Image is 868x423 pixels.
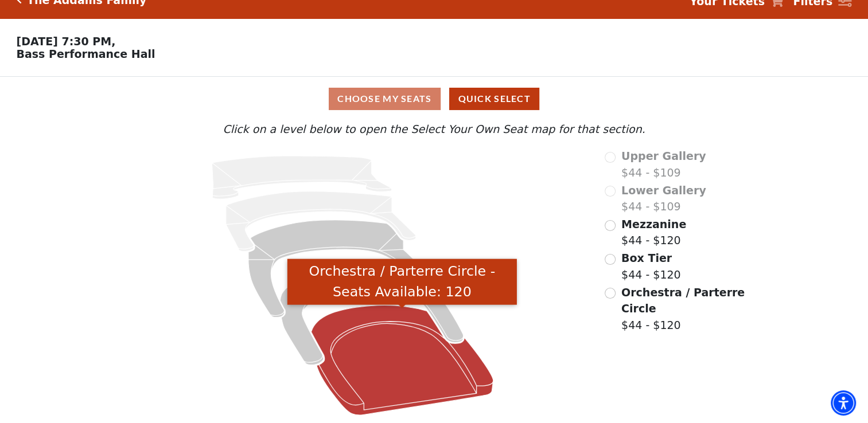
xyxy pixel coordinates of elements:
label: $44 - $109 [621,148,706,181]
label: $44 - $109 [621,182,706,215]
label: $44 - $120 [621,216,686,249]
label: $44 - $120 [621,284,746,334]
p: Click on a level below to open the Select Your Own Seat map for that section. [116,121,751,138]
span: Upper Gallery [621,150,706,162]
button: Quick Select [449,88,539,110]
span: Lower Gallery [621,184,706,197]
div: Orchestra / Parterre Circle - Seats Available: 120 [287,258,517,305]
div: Accessibility Menu [831,390,856,416]
path: Lower Gallery - Seats Available: 0 [226,191,416,252]
input: Orchestra / Parterre Circle$44 - $120 [605,288,616,299]
span: Mezzanine [621,218,686,230]
span: Orchestra / Parterre Circle [621,286,745,315]
path: Orchestra / Parterre Circle - Seats Available: 120 [312,305,493,414]
path: Upper Gallery - Seats Available: 0 [212,156,392,199]
span: Box Tier [621,252,672,264]
input: Box Tier$44 - $120 [605,254,616,265]
input: Mezzanine$44 - $120 [605,220,616,231]
label: $44 - $120 [621,250,681,283]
